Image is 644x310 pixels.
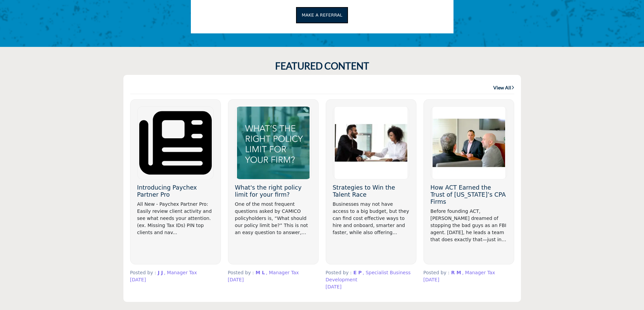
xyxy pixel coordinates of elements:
span: MAKE A REFERRAL [302,12,343,18]
span: [DATE] [228,277,244,282]
span: E [353,270,357,275]
h3: Strategies to Win the Talent Race [333,184,409,198]
p: Posted by : [228,269,319,276]
span: J [158,270,159,275]
p: Posted by : [326,269,416,283]
p: Businesses may not have access to a big budget, but they can find cost effective ways to hire and... [333,201,409,236]
p: One of the most frequent questions asked by CAMICO policyholders is, “What should our policy limi... [235,201,312,236]
a: View All [493,84,514,91]
span: P [358,270,361,275]
span: , Manager Tax [164,270,197,275]
h3: What's the right policy limit for your firm? [235,184,312,198]
img: Placeholder image, click to view details [138,107,213,179]
p: All New - Paychex Partner Pro: Easily review client activity and see what needs your attention. (... [137,201,214,236]
span: , Manager Tax [462,270,495,275]
span: [DATE] [326,284,342,289]
h2: FEATURED CONTENT [275,60,369,72]
img: Logo of Paychex, Inc., click to view details [333,107,409,179]
span: , Manager Tax [266,270,299,275]
span: J [161,270,163,275]
h3: Introducing Paychex Partner Pro [137,184,214,198]
span: M [256,270,260,275]
span: [DATE] [423,277,439,282]
button: MAKE A REFERRAL [296,7,348,23]
h3: How ACT Earned the Trust of [US_STATE]’s CPA Firms [431,184,507,205]
img: Logo of Advanced Computer Technologies, click to view details [431,107,507,179]
p: Before founding ACT, [PERSON_NAME] dreamed of stopping the bad guys as an FBI agent. [DATE], he l... [431,208,507,243]
img: Logo of CAMICO, click to view details [235,107,311,179]
span: R [451,270,455,275]
span: M [457,270,461,275]
span: [DATE] [130,277,146,282]
span: L [262,270,265,275]
p: Posted by : [130,269,221,276]
span: , Specialist Business Development [326,270,411,282]
p: Posted by : [423,269,514,276]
